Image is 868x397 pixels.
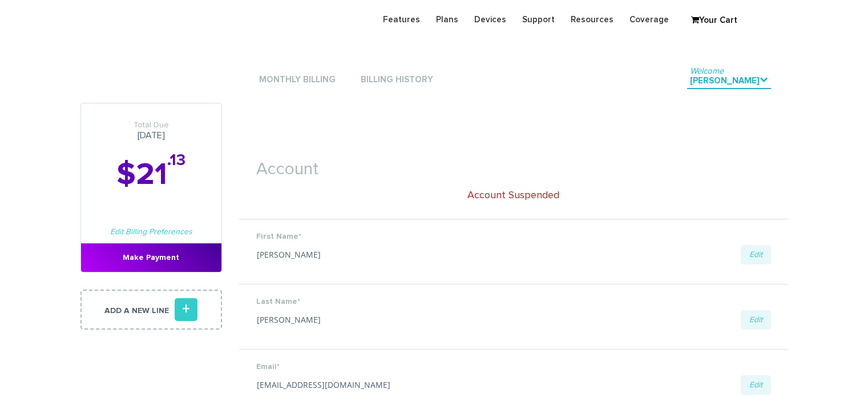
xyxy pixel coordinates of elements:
[256,231,771,242] label: First Name*
[256,361,771,372] label: Email*
[375,9,428,31] a: Features
[175,298,197,321] i: +
[466,9,514,31] a: Devices
[514,9,563,31] a: Support
[256,73,338,88] a: Monthly Billing
[358,73,436,88] a: Billing History
[760,75,768,84] i: .
[81,243,221,272] a: Make Payment
[741,375,771,395] a: Edit
[563,9,621,31] a: Resources
[81,121,221,141] h3: [DATE]
[239,190,788,202] h4: Account Suspended
[110,228,192,236] a: Edit Billing Preferences
[621,9,677,31] a: Coverage
[81,121,221,130] span: Total Due
[741,310,771,330] a: Edit
[687,74,771,89] a: Welcome[PERSON_NAME].
[741,245,771,264] a: Edit
[81,158,221,192] h2: $21
[80,290,222,330] a: Add a new line+
[428,9,466,31] a: Plans
[256,296,771,307] label: Last Name*
[239,143,788,185] h1: Account
[167,153,185,169] sup: .13
[690,67,724,75] span: Welcome
[685,12,742,29] a: Your Cart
